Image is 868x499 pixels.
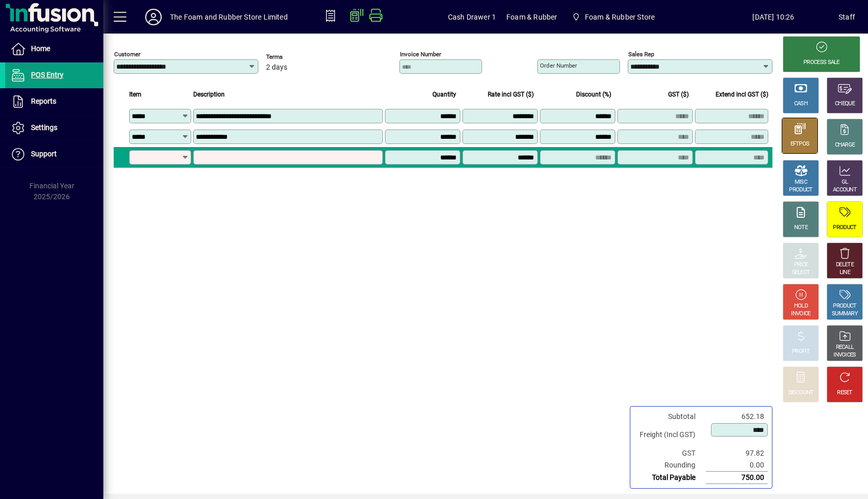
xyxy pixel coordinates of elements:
[31,71,64,79] span: POS Entry
[833,351,856,359] div: INVOICES
[266,63,287,72] span: 2 days
[833,224,856,232] div: PRODUCT
[668,89,689,100] span: GST ($)
[791,140,810,148] div: EFTPOS
[794,302,808,310] div: HOLD
[266,54,328,60] span: Terms
[794,261,808,269] div: PRICE
[567,8,659,26] span: Foam & Rubber Store
[634,411,706,423] td: Subtotal
[706,411,768,423] td: 652.18
[31,97,56,105] span: Reports
[792,348,810,356] div: PROFIT
[400,51,441,58] mat-label: Invoice number
[716,89,768,100] span: Extend incl GST ($)
[835,141,855,149] div: CHARGE
[803,59,840,67] div: PROCESS SALE
[540,62,577,69] mat-label: Order number
[137,8,170,26] button: Profile
[114,51,141,58] mat-label: Customer
[794,224,808,232] div: NOTE
[5,115,103,141] a: Settings
[837,389,853,397] div: RESET
[506,9,557,25] span: Foam & Rubber
[833,302,856,310] div: PRODUCT
[788,389,813,397] div: DISCOUNT
[836,261,854,269] div: DELETE
[448,9,496,25] span: Cash Drawer 1
[795,179,807,186] div: MISC
[31,123,57,132] span: Settings
[5,141,103,167] a: Support
[706,459,768,472] td: 0.00
[31,150,57,158] span: Support
[31,44,50,53] span: Home
[792,269,810,277] div: SELECT
[842,179,848,186] div: GL
[706,447,768,459] td: 97.82
[634,472,706,484] td: Total Payable
[634,459,706,472] td: Rounding
[833,186,857,194] div: ACCOUNT
[5,89,103,115] a: Reports
[839,9,855,25] div: Staff
[576,89,611,100] span: Discount (%)
[836,344,854,351] div: RECALL
[634,447,706,459] td: GST
[708,9,839,25] span: [DATE] 10:26
[634,423,706,447] td: Freight (Incl GST)
[789,186,812,194] div: PRODUCT
[628,51,654,58] mat-label: Sales rep
[791,310,810,318] div: INVOICE
[706,472,768,484] td: 750.00
[832,310,858,318] div: SUMMARY
[794,100,808,108] div: CASH
[488,89,534,100] span: Rate incl GST ($)
[585,9,655,25] span: Foam & Rubber Store
[193,89,225,100] span: Description
[129,89,142,100] span: Item
[170,9,288,25] div: The Foam and Rubber Store Limited
[840,269,850,277] div: LINE
[835,100,855,108] div: CHEQUE
[5,36,103,62] a: Home
[432,89,456,100] span: Quantity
